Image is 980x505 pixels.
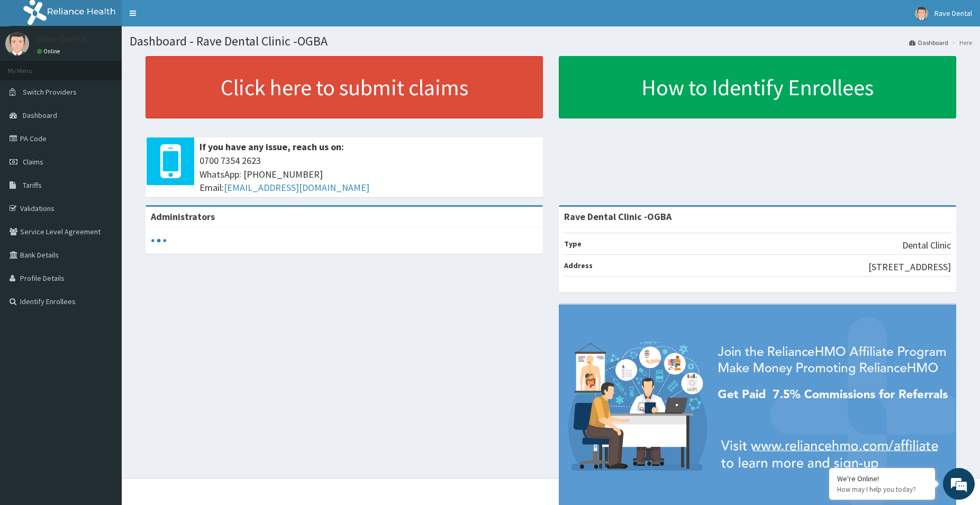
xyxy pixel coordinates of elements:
img: User Image [915,7,928,20]
b: Type [564,239,582,249]
h1: Dashboard - Rave Dental Clinic -OGBA [130,34,972,48]
b: Address [564,261,593,270]
p: [STREET_ADDRESS] [868,260,951,274]
span: Claims [23,157,43,167]
p: Rave Dental [37,34,87,44]
a: Online [37,48,62,55]
a: Click here to submit claims [146,56,543,118]
span: Dashboard [23,111,57,120]
li: Here [949,38,972,47]
svg: audio-loading [151,233,167,249]
p: How may I help you today? [837,485,927,494]
div: We're Online! [837,474,927,483]
p: Dental Clinic [902,238,951,252]
span: Rave Dental [934,8,972,18]
b: Administrators [151,210,215,223]
img: User Image [5,32,29,56]
b: If you have any issue, reach us on: [199,141,344,153]
span: Tariffs [23,180,42,190]
span: 0700 7354 2623 WhatsApp: [PHONE_NUMBER] Email: [199,154,538,195]
a: How to Identify Enrollees [559,56,956,118]
span: Switch Providers [23,87,77,97]
a: Dashboard [909,38,948,47]
a: [EMAIL_ADDRESS][DOMAIN_NAME] [224,181,369,194]
strong: Rave Dental Clinic -OGBA [564,210,672,223]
